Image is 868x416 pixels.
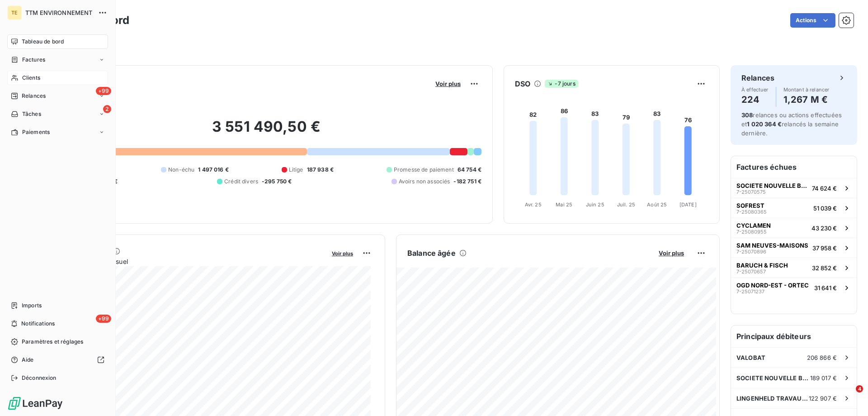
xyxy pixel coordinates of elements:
[21,320,55,328] span: Notifications
[812,185,837,192] span: 74 624 €
[736,209,767,215] span: 7-25080365
[731,198,857,218] button: SOFREST7-2508036551 039 €
[812,264,837,272] span: 32 852 €
[7,5,22,20] div: TE
[736,189,766,195] span: 7-25070575
[399,177,450,186] span: Avoirs non associés
[458,166,481,174] span: 64 754 €
[736,354,765,361] span: VALOBAT
[22,92,46,100] span: Relances
[22,56,45,64] span: Factures
[741,92,769,107] h4: 224
[731,277,857,297] button: OGD NORD-EST - ORTEC7-2507123731 641 €
[22,338,83,346] span: Paramètres et réglages
[736,262,788,269] span: BARUCH & FISCH
[435,80,461,87] span: Voir plus
[51,257,325,266] span: Chiffre d'affaires mensuel
[811,225,837,232] span: 43 230 €
[741,111,753,119] span: 308
[515,78,530,89] h6: DSO
[679,201,697,208] tspan: [DATE]
[307,166,334,174] span: 187 938 €
[22,356,34,364] span: Aide
[433,80,463,88] button: Voir plus
[736,282,809,289] span: OGD NORD-EST - ORTEC
[224,177,258,186] span: Crédit divers
[329,249,356,257] button: Voir plus
[22,128,50,136] span: Paiements
[51,118,481,145] h2: 3 551 490,50 €
[22,301,42,310] span: Imports
[731,178,857,198] button: SOCIETE NOUVELLE BEHEM SNB7-2507057574 624 €
[96,87,111,95] span: +99
[198,166,229,174] span: 1 497 016 €
[813,205,837,212] span: 51 039 €
[736,249,766,254] span: 7-25070896
[731,156,857,178] h6: Factures échues
[22,74,40,82] span: Clients
[741,111,842,137] span: relances ou actions effectuées et relancés la semaine dernière.
[22,110,41,118] span: Tâches
[814,284,837,292] span: 31 641 €
[731,258,857,277] button: BARUCH & FISCH7-2507065732 852 €
[856,385,863,392] span: 4
[289,166,303,174] span: Litige
[741,87,769,92] span: À effectuer
[741,72,774,83] h6: Relances
[731,218,857,238] button: CYCLAMEN7-2508095543 230 €
[407,248,456,258] h6: Balance âgée
[7,353,108,367] a: Aide
[545,80,578,88] span: -7 jours
[22,374,57,382] span: Déconnexion
[394,166,454,174] span: Promesse de paiement
[810,374,837,382] span: 189 017 €
[736,289,764,294] span: 7-25071237
[837,385,859,407] iframe: Intercom live chat
[617,201,635,208] tspan: Juil. 25
[809,395,837,402] span: 122 907 €
[790,13,835,28] button: Actions
[525,201,542,208] tspan: Avr. 25
[96,315,111,323] span: +99
[168,166,194,174] span: Non-échu
[783,87,830,92] span: Montant à relancer
[736,222,771,229] span: CYCLAMEN
[783,92,830,107] h4: 1,267 M €
[736,242,808,249] span: SAM NEUVES-MAISONS
[656,249,687,257] button: Voir plus
[262,177,292,186] span: -295 750 €
[731,325,857,347] h6: Principaux débiteurs
[747,120,782,128] span: 1 020 364 €
[659,249,684,257] span: Voir plus
[7,396,63,411] img: Logo LeanPay
[103,105,111,113] span: 2
[736,374,810,382] span: SOCIETE NOUVELLE BEHEM SNB
[736,182,808,189] span: SOCIETE NOUVELLE BEHEM SNB
[731,238,857,258] button: SAM NEUVES-MAISONS7-2507089637 958 €
[736,395,809,402] span: LINGENHELD TRAVAUX SPECIAUX
[807,354,837,361] span: 206 866 €
[736,269,766,274] span: 7-25070657
[453,177,481,186] span: -182 751 €
[812,244,837,252] span: 37 958 €
[332,250,353,257] span: Voir plus
[647,201,667,208] tspan: Août 25
[736,202,764,209] span: SOFREST
[586,201,604,208] tspan: Juin 25
[22,38,64,46] span: Tableau de bord
[556,201,572,208] tspan: Mai 25
[736,229,767,234] span: 7-25080955
[25,9,93,16] span: TTM ENVIRONNEMENT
